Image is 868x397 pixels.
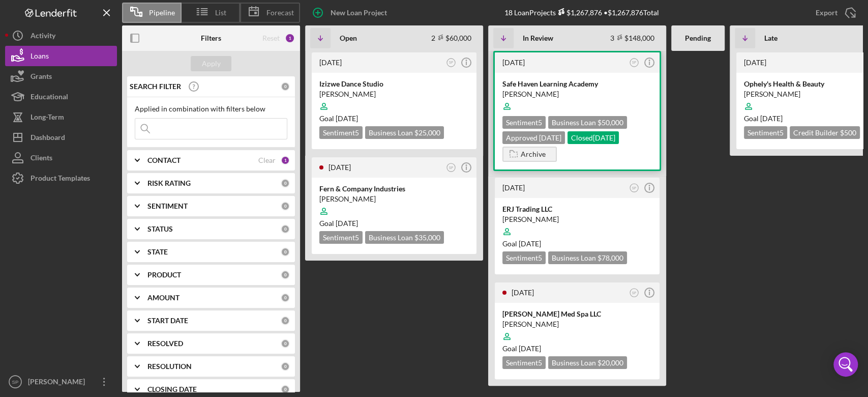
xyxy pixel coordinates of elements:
div: ERJ Trading LLC [502,204,652,214]
div: Product Templates [31,168,90,191]
text: SP [449,61,454,64]
time: 2025-07-02 14:31 [502,183,525,192]
div: Sentiment 5 [502,356,546,369]
a: [DATE]SP[PERSON_NAME] Med Spa LLC[PERSON_NAME]Goal [DATE]Sentiment5Business Loan $20,000 [493,281,661,381]
b: Late [764,34,777,42]
time: 09/15/2025 [519,239,541,248]
div: 0 [281,339,290,348]
span: Goal [502,239,541,248]
div: Open Intercom Messenger [833,352,858,377]
a: [DATE]SPIzizwe Dance Studio[PERSON_NAME]Goal [DATE]Sentiment5Business Loan $25,000 [310,51,478,151]
b: CLOSING DATE [147,385,197,393]
div: 0 [281,202,290,211]
time: 10/08/2025 [336,219,358,228]
div: Clear [258,156,276,164]
time: 2024-10-28 22:04 [744,58,766,67]
button: SP [627,286,641,300]
div: Clients [31,148,52,171]
b: Pending [685,34,711,42]
div: Applied in combination with filters below [135,105,287,113]
time: 2025-06-20 14:32 [512,288,534,297]
b: In Review [523,34,553,42]
div: Approved [DATE] [502,131,565,144]
div: Sentiment 5 [502,251,546,264]
button: Clients [5,148,117,168]
div: Sentiment 5 [744,126,787,139]
b: Filters [201,34,221,42]
div: Business Loan [548,251,627,264]
b: SEARCH FILTER [130,82,181,91]
div: 0 [281,179,290,188]
div: 18 Loan Projects • $1,267,876 Total [504,8,659,17]
b: STATE [147,248,168,256]
div: Business Loan [365,231,444,244]
b: START DATE [147,317,188,325]
text: SP [632,291,637,294]
div: $1,267,876 [556,8,602,17]
div: Sentiment 5 [319,231,363,244]
text: SP [12,379,19,385]
div: Reset [262,34,280,42]
div: 0 [281,385,290,394]
div: [PERSON_NAME] [502,214,652,224]
div: Credit Builder [790,126,860,139]
span: Goal [DATE] [319,114,358,123]
div: New Loan Project [331,3,387,23]
div: Business Loan [365,126,444,139]
button: Archive [502,147,557,162]
button: New Loan Project [305,3,397,23]
div: Sentiment 5 [502,116,546,129]
button: SP [444,161,458,175]
button: Product Templates [5,168,117,188]
text: SP [632,186,637,189]
b: Open [340,34,357,42]
div: [PERSON_NAME] [319,194,469,204]
div: [PERSON_NAME] [319,89,469,99]
div: Archive [521,147,546,162]
span: Pipeline [149,9,175,17]
span: $20,000 [597,358,623,367]
button: Apply [191,56,231,71]
div: Dashboard [31,127,65,150]
div: 2 $60,000 [431,34,471,42]
button: Activity [5,25,117,46]
time: 2025-07-09 22:04 [502,58,525,67]
b: SENTIMENT [147,202,188,210]
button: SP [627,56,641,70]
button: SP [444,56,458,70]
div: 0 [281,270,290,279]
a: Grants [5,66,117,87]
button: Export [805,3,863,23]
span: $35,000 [414,233,440,242]
button: Dashboard [5,127,117,148]
span: $500 [840,128,856,137]
button: Loans [5,46,117,66]
a: [DATE]SPSafe Haven Learning Academy[PERSON_NAME]Sentiment5Business Loan $50,000Approved [DATE]Clo... [493,51,661,171]
div: Export [816,3,837,23]
b: STATUS [147,225,173,233]
div: Educational [31,87,68,109]
div: [PERSON_NAME] [502,319,652,329]
button: SP[PERSON_NAME] [5,372,117,392]
div: Business Loan [548,356,627,369]
div: Activity [31,25,55,48]
a: [DATE]SPFern & Company Industries[PERSON_NAME]Goal [DATE]Sentiment5Business Loan $35,000 [310,156,478,256]
b: PRODUCT [147,271,181,279]
time: 09/29/2025 [519,344,541,353]
div: 1 [285,33,295,43]
span: Goal [502,344,541,353]
div: Fern & Company Industries [319,184,469,194]
div: 1 [281,156,290,165]
button: Educational [5,87,117,107]
div: Apply [202,56,221,71]
div: 0 [281,362,290,371]
button: Long-Term [5,107,117,127]
button: SP [627,181,641,195]
div: Izizwe Dance Studio [319,79,469,89]
div: Sentiment 5 [319,126,363,139]
span: Goal [744,114,783,123]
